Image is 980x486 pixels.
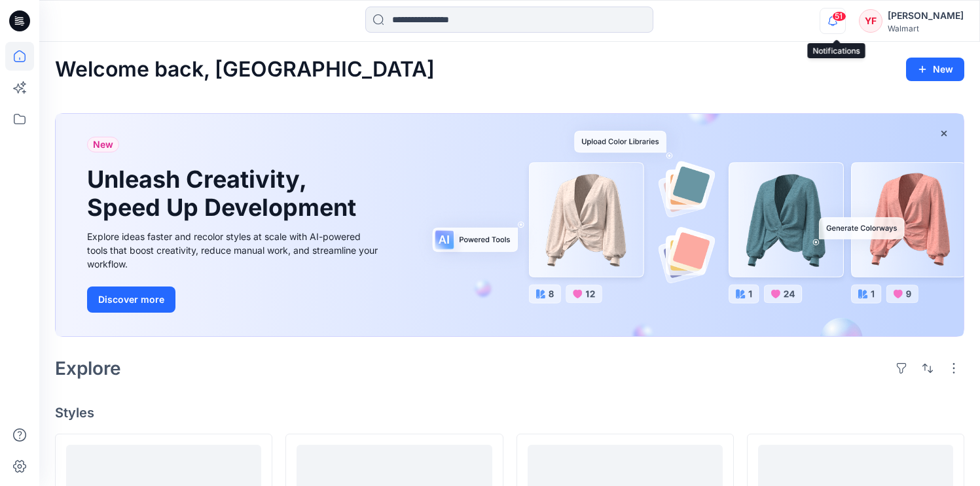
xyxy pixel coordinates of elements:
span: 51 [832,11,846,22]
h1: Unleash Creativity, Speed Up Development [87,165,362,222]
div: [PERSON_NAME] [888,8,964,24]
div: Explore ideas faster and recolor styles at scale with AI-powered tools that boost creativity, red... [87,230,382,271]
h2: Welcome back, [GEOGRAPHIC_DATA] [55,58,435,82]
div: Walmart [888,24,964,33]
button: Discover more [87,286,175,313]
h2: Explore [55,358,121,379]
h4: Styles [55,405,964,421]
a: Discover more [87,286,382,313]
div: YF [859,9,882,33]
span: New [93,137,113,152]
button: New [906,58,964,81]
